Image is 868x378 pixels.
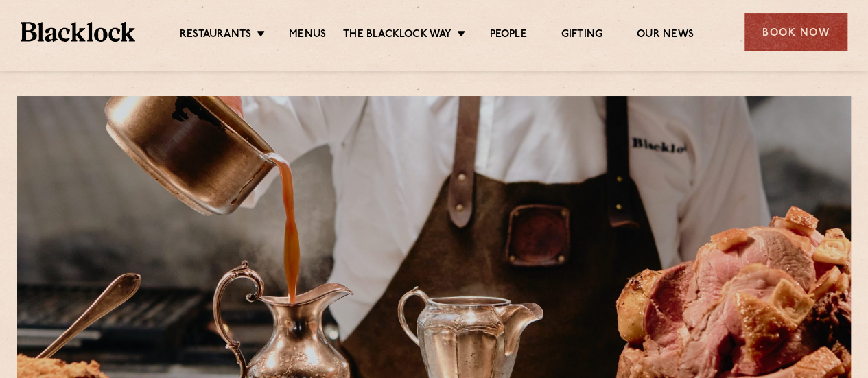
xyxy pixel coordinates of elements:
[180,28,251,43] a: Restaurants
[561,28,602,43] a: Gifting
[21,22,135,41] img: BL_Textured_Logo-footer-cropped.svg
[637,28,694,43] a: Our News
[489,28,526,43] a: People
[343,28,451,43] a: The Blacklock Way
[744,13,847,51] div: Book Now
[289,28,326,43] a: Menus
